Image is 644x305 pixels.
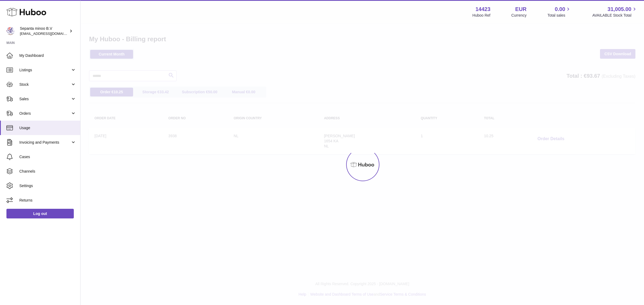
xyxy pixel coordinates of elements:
span: Channels [19,169,76,174]
span: [EMAIL_ADDRESS][DOMAIN_NAME] [20,31,79,36]
span: Settings [19,183,76,188]
span: 31,005.00 [608,6,631,13]
span: Returns [19,198,76,203]
span: My Dashboard [19,53,76,58]
span: AVAILABLE Stock Total [592,13,638,18]
a: 31,005.00 AVAILABLE Stock Total [592,6,638,18]
span: Sales [19,96,71,102]
a: 0.00 Total sales [547,6,571,18]
div: Sepanta minoo B.V [20,26,68,36]
span: Orders [19,111,71,116]
strong: 14423 [475,6,491,13]
div: Currency [511,13,527,18]
strong: EUR [515,6,526,13]
span: 0.00 [555,6,565,13]
span: Total sales [547,13,571,18]
span: Listings [19,68,71,73]
span: Usage [19,125,76,131]
span: Cases [19,154,76,159]
div: Huboo Ref [473,13,491,18]
a: Log out [6,209,74,218]
img: internalAdmin-14423@internal.huboo.com [6,27,14,35]
span: Invoicing and Payments [19,140,71,145]
span: Stock [19,82,71,87]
